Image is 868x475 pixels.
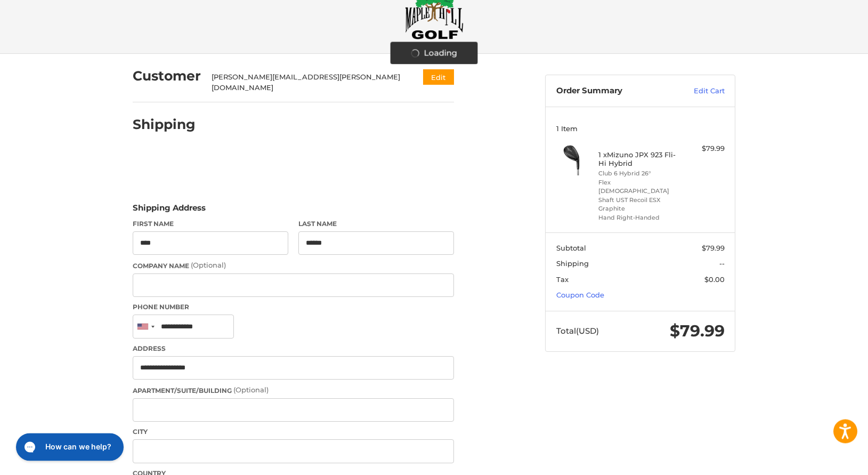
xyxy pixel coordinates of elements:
[424,47,457,59] span: Loading
[704,275,725,284] span: $0.00
[598,213,680,222] li: Hand Right-Handed
[133,219,288,229] label: First Name
[683,143,725,154] div: $79.99
[298,219,454,229] label: Last Name
[598,196,680,213] li: Shaft UST Recoil ESX Graphite
[133,68,201,84] h2: Customer
[556,275,569,284] span: Tax
[133,427,454,437] label: City
[133,385,454,396] label: Apartment/Suite/Building
[556,124,725,133] h3: 1 Item
[719,259,725,268] span: --
[191,261,226,269] small: (Optional)
[133,344,454,353] label: Address
[556,291,604,299] a: Coupon Code
[598,169,680,178] li: Club 6 Hybrid 26°
[556,244,586,252] span: Subtotal
[133,116,196,133] h2: Shipping
[133,202,206,219] legend: Shipping Address
[233,385,269,394] small: (Optional)
[133,302,454,312] label: Phone Number
[556,86,671,96] h3: Order Summary
[212,72,403,93] div: [PERSON_NAME][EMAIL_ADDRESS][PERSON_NAME][DOMAIN_NAME]
[133,260,454,271] label: Company Name
[598,150,680,168] h4: 1 x Mizuno JPX 923 Fli-Hi Hybrid
[556,259,589,268] span: Shipping
[11,429,127,464] iframe: Gorgias live chat messenger
[598,178,680,196] li: Flex [DEMOGRAPHIC_DATA]
[423,69,454,85] button: Edit
[670,321,725,341] span: $79.99
[671,86,725,96] a: Edit Cart
[556,326,599,336] span: Total (USD)
[702,244,725,252] span: $79.99
[133,315,158,338] div: United States: +1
